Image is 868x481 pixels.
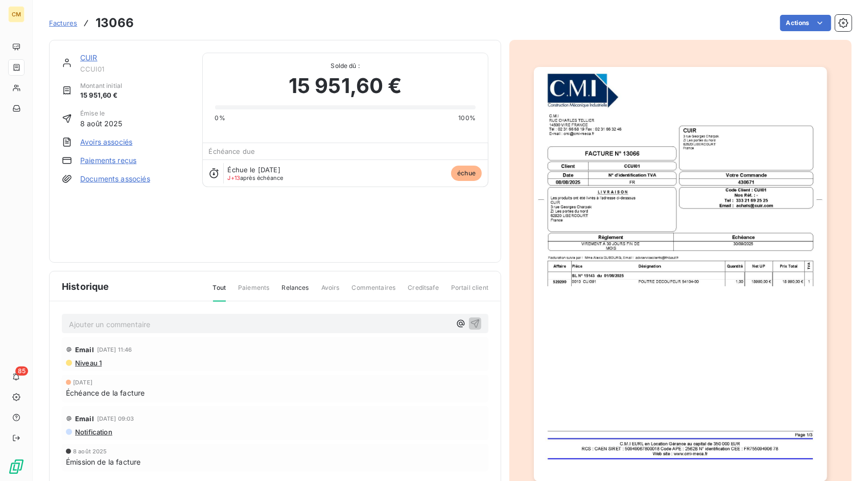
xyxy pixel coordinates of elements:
[75,346,94,354] span: Email
[833,446,858,471] iframe: Intercom live chat
[66,387,145,398] span: Échéance de la facture
[49,18,77,28] a: Factures
[451,283,488,301] span: Portail client
[80,90,122,101] span: 15 951,60 €
[228,166,280,174] span: Échue le [DATE]
[215,113,225,123] span: 0%
[66,456,140,467] span: Émission de la facture
[49,19,77,27] span: Factures
[408,283,439,301] span: Creditsafe
[215,61,476,71] span: Solde dû :
[75,415,94,423] span: Email
[73,448,107,454] span: 8 août 2025
[352,283,396,301] span: Commentaires
[74,359,102,367] span: Niveau 1
[213,283,226,302] span: Tout
[74,428,112,436] span: Notification
[80,109,123,118] span: Émise le
[62,280,109,293] span: Historique
[780,15,831,31] button: Actions
[451,166,482,181] span: échue
[238,283,269,301] span: Paiements
[80,53,98,62] a: CUIR
[80,174,150,184] a: Documents associés
[15,367,28,376] span: 85
[80,155,136,166] a: Paiements reçus
[281,283,309,301] span: Relances
[228,174,241,181] span: J+13
[80,118,123,129] span: 8 août 2025
[80,81,122,90] span: Montant initial
[80,65,190,73] span: CCUI01
[97,347,132,353] span: [DATE] 11:46
[209,147,255,155] span: Échéance due
[97,416,134,422] span: [DATE] 09:03
[96,14,134,32] h3: 13066
[8,459,25,475] img: Logo LeanPay
[289,71,402,101] span: 15 951,60 €
[73,379,92,385] span: [DATE]
[321,283,340,301] span: Avoirs
[80,137,132,147] a: Avoirs associés
[8,6,25,22] div: CM
[228,175,284,181] span: après échéance
[458,113,476,123] span: 100%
